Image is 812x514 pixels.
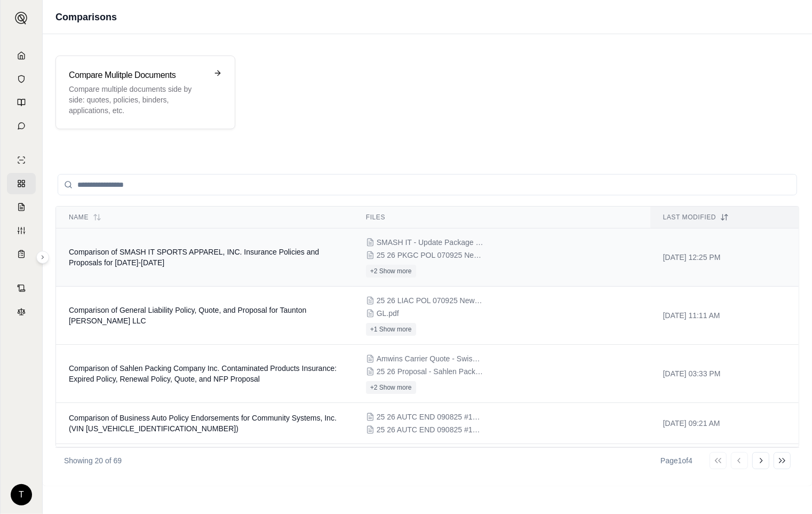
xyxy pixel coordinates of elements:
[650,287,799,345] td: [DATE] 11:11 AM
[7,92,36,113] a: Prompt Library
[7,115,36,137] a: Chat
[660,455,692,466] div: Page 1 of 4
[377,353,483,364] span: Amwins Carrier Quote - Swiss Re - Sahlen Packing Company Inc. - Quote - 2m xs 50k SIR - 04282025.pdf
[64,455,122,466] p: Showing 20 of 69
[650,444,799,485] td: [DATE] 04:19 PM
[69,213,340,222] div: Name
[69,306,306,325] span: Comparison of General Liability Policy, Quote, and Proposal for Taunton Woods LLC
[366,323,416,336] button: +1 Show more
[366,265,416,278] button: +2 Show more
[353,207,650,228] th: Files
[377,424,483,435] span: 25 26 AUTC END 090825 #13 Amends garaging to Wilmington, DE for 2017 Dodge #7468.pdf
[650,345,799,403] td: [DATE] 03:33 PM
[650,228,799,287] td: [DATE] 12:25 PM
[11,7,32,29] button: Expand sidebar
[15,12,28,25] img: Expand sidebar
[377,366,483,377] span: 25 26 Proposal - Sahlen Packing EFF 071525.pdf
[11,484,32,505] div: T
[7,243,36,265] a: Coverage Table
[69,414,337,433] span: Comparison of Business Auto Policy Endorsements for Community Systems, Inc. (VIN 2C7WDGBG3HR637468)
[7,173,36,194] a: Policy Comparisons
[7,220,36,241] a: Custom Report
[7,149,36,171] a: Single Policy
[69,84,207,116] p: Compare multiple documents side by side: quotes, policies, binders, applications, etc.
[377,308,399,319] span: GL.pdf
[69,69,207,82] h3: Compare Mulitple Documents
[55,10,117,25] h1: Comparisons
[7,45,36,66] a: Home
[366,381,416,394] button: +2 Show more
[7,301,36,322] a: Legal Search Engine
[7,68,36,90] a: Documents Vault
[69,364,337,383] span: Comparison of Sahlen Packing Company Inc. Contaminated Products Insurance: Expired Policy, Renewa...
[377,237,483,248] span: SMASH IT - Update Package Proposal.pdf
[377,250,483,260] span: 25 26 PKGC POL 070925 New EPP0751069.pdf
[377,412,483,422] span: 25 26 AUTC END 090825 #12 Add 2017 Dodge #7468.pdf
[36,251,49,264] button: Expand sidebar
[377,295,483,306] span: 25 26 LIAC POL 070925 New CSU0260679.pdf
[7,196,36,218] a: Claim Coverage
[650,403,799,444] td: [DATE] 09:21 AM
[7,278,36,299] a: Contract Analysis
[69,248,319,267] span: Comparison of SMASH IT SPORTS APPAREL, INC. Insurance Policies and Proposals for 2024-2026
[663,213,786,222] div: Last modified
